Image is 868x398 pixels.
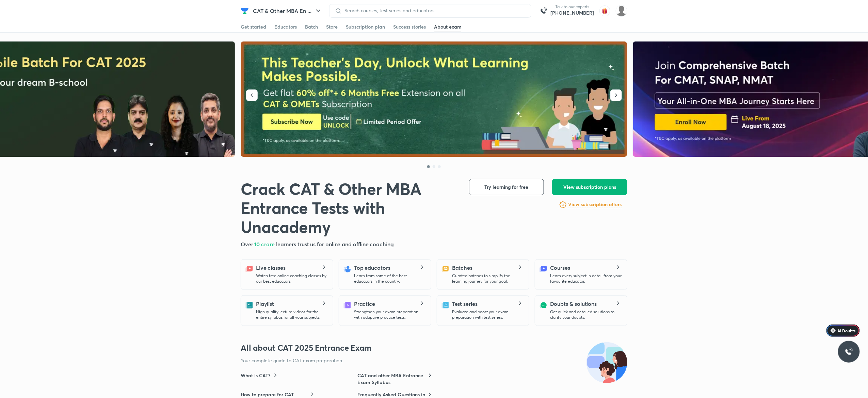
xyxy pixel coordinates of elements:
[550,300,597,308] h5: Doubts & solutions
[346,23,385,30] div: Subscription plan
[599,5,610,16] img: avatar
[241,7,249,15] img: Company Logo
[550,309,622,320] p: Get quick and detailed solutions to clarify your doubts.
[434,23,462,30] div: About exam
[354,273,425,284] p: Learn from some of the best educators in the country.
[249,4,326,18] button: CAT & Other MBA En ...
[393,21,426,32] a: Success stories
[354,264,390,272] h5: Top educators
[552,179,627,195] button: View subscription plans
[241,372,279,379] a: What is CAT?
[550,264,570,272] h5: Courses
[452,300,478,308] h5: Test series
[568,201,622,209] a: View subscription offers
[276,241,394,248] span: learners trust us for online and offline coaching
[255,241,276,248] span: 10 crore
[826,325,860,337] a: Ai Doubts
[256,309,327,320] p: High quality lecture videos for the entire syllabus for all your subjects.
[550,10,594,16] a: [PHONE_NUMBER]
[241,179,458,236] h1: Crack CAT & Other MBA Entrance Tests with Unacademy
[256,264,286,272] h5: Live classes
[393,23,426,30] div: Success stories
[831,328,836,333] img: Icon
[357,372,432,386] a: CAT and other MBA Entrance Exam Syllabus
[537,4,550,18] img: call-us
[485,184,529,190] span: Try learning for free
[452,309,524,320] p: Evaluate and boost your exam preparation with test series.
[326,23,338,30] div: Store
[354,309,425,320] p: Strengthen your exam preparation with adaptive practice tests.
[550,4,594,10] p: Talk to our experts
[563,184,616,190] span: View subscription plans
[469,179,544,195] button: Try learning for free
[616,5,627,17] img: Nilesh
[838,328,856,333] span: Ai Doubts
[241,342,627,353] h3: All about CAT 2025 Entrance Exam
[550,273,622,284] p: Learn every subject in detail from your favourite educator.
[346,21,385,32] a: Subscription plan
[568,201,622,208] h6: View subscription offers
[305,23,318,30] div: Batch
[241,241,255,248] span: Over
[274,23,297,30] div: Educators
[326,21,338,32] a: Store
[274,21,297,32] a: Educators
[256,300,274,308] h5: Playlist
[586,342,627,383] img: all-about-exam
[845,348,853,356] img: ttu
[342,8,526,13] input: Search courses, test series and educators
[452,264,472,272] h5: Batches
[256,273,327,284] p: Watch free online coaching classes by our best educators.
[452,273,524,284] p: Curated batches to simplify the learning journey for your goal.
[241,372,270,379] h6: What is CAT?
[241,21,266,32] a: Get started
[357,372,427,386] h6: CAT and other MBA Entrance Exam Syllabus
[434,21,462,32] a: About exam
[241,357,569,364] p: Your complete guide to CAT exam preparation.
[354,300,375,308] h5: Practice
[241,23,266,30] div: Get started
[305,21,318,32] a: Batch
